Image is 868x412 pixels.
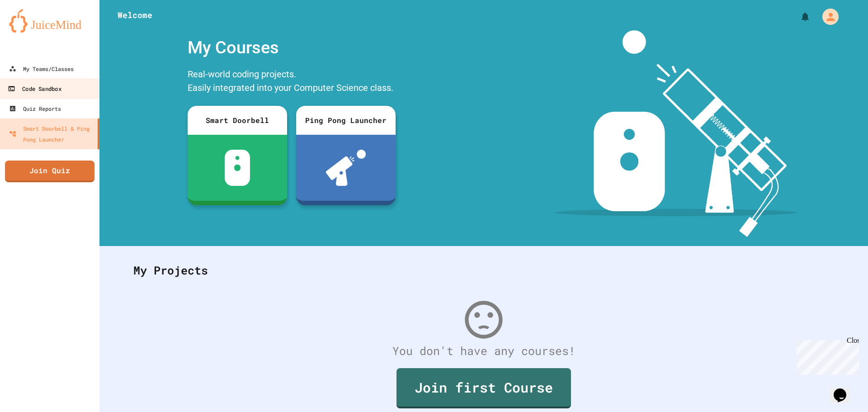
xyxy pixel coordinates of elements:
[326,150,366,186] img: ppl-with-ball.png
[188,106,287,135] div: Smart Doorbell
[396,368,571,408] a: Join first Course
[9,9,90,33] img: logo-orange.svg
[8,83,61,95] div: Code Sandbox
[830,376,859,403] iframe: chat widget
[555,30,797,237] img: banner-image-my-projects.png
[9,103,61,114] div: Quiz Reports
[124,253,843,288] div: My Projects
[9,123,94,145] div: Smart Doorbell & Ping Pong Launcher
[813,6,841,27] div: My Account
[5,161,94,182] a: Join Quiz
[183,65,400,99] div: Real-world coding projects. Easily integrated into your Computer Science class.
[783,9,813,24] div: My Notifications
[225,150,250,186] img: sdb-white.svg
[793,336,859,375] iframe: chat widget
[296,106,396,135] div: Ping Pong Launcher
[4,4,62,57] div: Chat with us now!Close
[183,30,400,65] div: My Courses
[9,63,74,74] div: My Teams/Classes
[124,342,843,360] div: You don't have any courses!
